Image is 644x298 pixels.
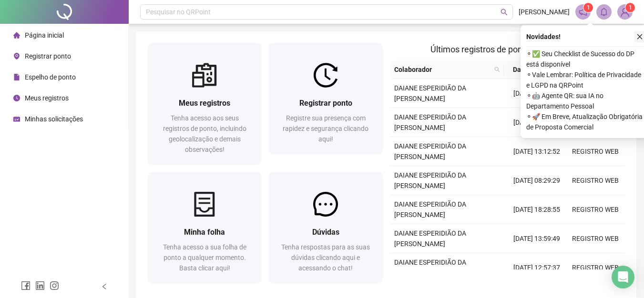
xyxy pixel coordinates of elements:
[566,137,625,166] td: REGISTRO WEB
[35,281,45,290] span: linkedin
[566,253,625,282] td: REGISTRO WEB
[526,31,561,42] span: Novidades !
[25,52,71,60] span: Registrar ponto
[179,99,230,108] span: Meus registros
[508,64,549,75] span: Data/Hora
[13,32,20,39] span: home
[148,43,261,164] a: Meus registrosTenha acesso aos seus registros de ponto, incluindo geolocalização e demais observa...
[600,8,608,16] span: bell
[492,62,502,77] span: search
[281,243,370,272] span: Tenha respostas para as suas dúvidas clicando aqui e acessando o chat!
[394,113,466,131] span: DAIANE ESPERIDIÃO DA [PERSON_NAME]
[394,200,466,219] span: DAIANE ESPERIDIÃO DA [PERSON_NAME]
[25,115,83,123] span: Minhas solicitações
[508,253,566,282] td: [DATE] 12:57:37
[50,281,59,290] span: instagram
[163,114,246,153] span: Tenha acesso aos seus registros de ponto, incluindo geolocalização e demais observações!
[13,53,20,60] span: environment
[148,172,261,283] a: Minha folhaTenha acesso a sua folha de ponto a qualquer momento. Basta clicar aqui!
[163,243,246,272] span: Tenha acesso a sua folha de ponto a qualquer momento. Basta clicar aqui!
[394,84,466,102] span: DAIANE ESPERIDIÃO DA [PERSON_NAME]
[629,4,632,11] span: 1
[21,281,31,290] span: facebook
[566,224,625,253] td: REGISTRO WEB
[312,228,339,237] span: Dúvidas
[283,114,368,143] span: Registre sua presença com rapidez e segurança clicando aqui!
[184,228,225,237] span: Minha folha
[587,4,590,11] span: 1
[13,95,20,101] span: clock-circle
[101,283,108,290] span: left
[25,31,64,39] span: Página inicial
[508,79,566,108] td: [DATE] 18:10:48
[13,74,20,80] span: file
[25,94,69,102] span: Meus registros
[566,166,625,195] td: REGISTRO WEB
[508,224,566,253] td: [DATE] 13:59:49
[612,266,634,288] div: Open Intercom Messenger
[394,142,466,160] span: DAIANE ESPERIDIÃO DA [PERSON_NAME]
[508,195,566,224] td: [DATE] 18:28:55
[25,73,76,81] span: Espelho de ponto
[504,60,561,79] th: Data/Hora
[394,258,466,277] span: DAIANE ESPERIDIÃO DA [PERSON_NAME]
[636,33,643,40] span: close
[394,171,466,189] span: DAIANE ESPERIDIÃO DA [PERSON_NAME]
[508,166,566,195] td: [DATE] 08:29:29
[394,229,466,248] span: DAIANE ESPERIDIÃO DA [PERSON_NAME]
[583,3,593,12] sup: 1
[13,116,20,122] span: schedule
[394,64,491,75] span: Colaborador
[269,172,382,283] a: DúvidasTenha respostas para as suas dúvidas clicando aqui e acessando o chat!
[618,5,632,19] img: 84177
[508,137,566,166] td: [DATE] 13:12:52
[508,108,566,137] td: [DATE] 14:46:43
[501,9,508,16] span: search
[519,7,570,17] span: [PERSON_NAME]
[269,43,382,154] a: Registrar pontoRegistre sua presença com rapidez e segurança clicando aqui!
[566,195,625,224] td: REGISTRO WEB
[299,99,352,108] span: Registrar ponto
[625,3,635,12] sup: Atualize o seu contato no menu Meus Dados
[494,67,500,72] span: search
[579,8,587,16] span: notification
[430,44,584,54] span: Últimos registros de ponto sincronizados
